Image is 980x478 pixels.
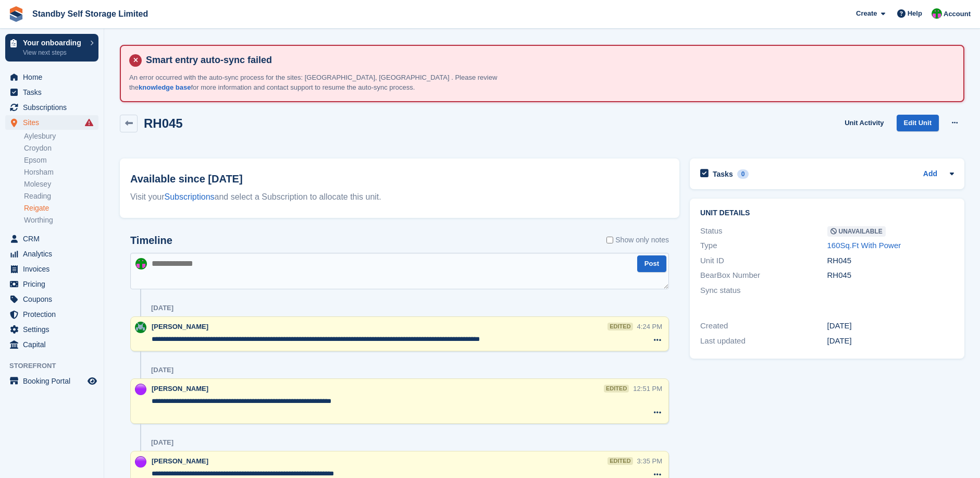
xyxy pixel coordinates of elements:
[23,322,85,337] span: Settings
[129,72,520,93] p: An error occurred with the auto-sync process for the sites: [GEOGRAPHIC_DATA], [GEOGRAPHIC_DATA] ...
[23,48,85,57] p: View next steps
[151,366,173,374] div: [DATE]
[24,143,98,153] a: Croydon
[5,292,98,307] a: menu
[713,169,733,179] h2: Tasks
[151,438,173,447] div: [DATE]
[5,231,98,246] a: menu
[5,115,98,130] a: menu
[827,335,954,347] div: [DATE]
[897,115,939,132] a: Edit Unit
[637,456,662,466] div: 3:35 PM
[135,258,147,269] img: Michelle Mustoe
[24,167,98,177] a: Horsham
[827,255,954,267] div: RH045
[5,277,98,291] a: menu
[606,235,613,246] input: Show only notes
[8,6,24,22] img: stora-icon-8386f47178a22dfd0bd8f6a31ec36ba5ce8667c1dd55bd0f319d3a0aa187defe.svg
[142,54,955,66] h4: Smart entry auto-sync failed
[700,255,827,267] div: Unit ID
[86,375,98,387] a: Preview store
[5,307,98,322] a: menu
[23,85,85,100] span: Tasks
[827,269,954,281] div: RH045
[152,385,208,393] span: [PERSON_NAME]
[165,192,215,201] a: Subscriptions
[700,225,827,237] div: Status
[23,70,85,84] span: Home
[130,191,669,203] div: Visit your and select a Subscription to allocate this unit.
[737,169,749,179] div: 0
[23,115,85,130] span: Sites
[23,262,85,276] span: Invoices
[700,320,827,332] div: Created
[606,235,669,246] label: Show only notes
[24,155,98,165] a: Epsom
[144,116,183,130] h2: RH045
[23,374,85,388] span: Booking Portal
[24,191,98,201] a: Reading
[827,226,886,237] span: Unavailable
[607,323,632,330] div: edited
[5,100,98,115] a: menu
[700,240,827,252] div: Type
[23,307,85,322] span: Protection
[9,361,104,371] span: Storefront
[152,457,208,465] span: [PERSON_NAME]
[135,384,146,395] img: Sue Ford
[135,322,146,333] img: Megan Cotton
[130,171,669,187] h2: Available since [DATE]
[5,85,98,100] a: menu
[23,247,85,261] span: Analytics
[23,231,85,246] span: CRM
[5,322,98,337] a: menu
[633,384,662,394] div: 12:51 PM
[827,241,901,250] a: 160Sq.Ft With Power
[152,323,208,330] span: [PERSON_NAME]
[5,70,98,84] a: menu
[28,5,152,22] a: Standby Self Storage Limited
[5,247,98,261] a: menu
[637,255,666,273] button: Post
[24,131,98,141] a: Aylesbury
[135,456,146,468] img: Sue Ford
[637,322,662,332] div: 4:24 PM
[700,209,954,217] h2: Unit details
[85,118,93,127] i: Smart entry sync failures have occurred
[827,320,954,332] div: [DATE]
[932,8,942,19] img: Michelle Mustoe
[607,457,632,465] div: edited
[23,39,85,46] p: Your onboarding
[23,337,85,352] span: Capital
[24,179,98,189] a: Molesey
[5,34,98,62] a: Your onboarding View next steps
[23,277,85,291] span: Pricing
[604,385,629,393] div: edited
[5,374,98,388] a: menu
[700,335,827,347] div: Last updated
[23,100,85,115] span: Subscriptions
[700,269,827,281] div: BearBox Number
[5,262,98,276] a: menu
[840,115,888,132] a: Unit Activity
[908,8,922,19] span: Help
[700,285,827,297] div: Sync status
[151,304,173,312] div: [DATE]
[923,168,937,180] a: Add
[5,337,98,352] a: menu
[944,9,971,19] span: Account
[23,292,85,307] span: Coupons
[24,215,98,225] a: Worthing
[856,8,877,19] span: Create
[139,83,191,91] a: knowledge base
[130,235,172,247] h2: Timeline
[24,203,98,213] a: Reigate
